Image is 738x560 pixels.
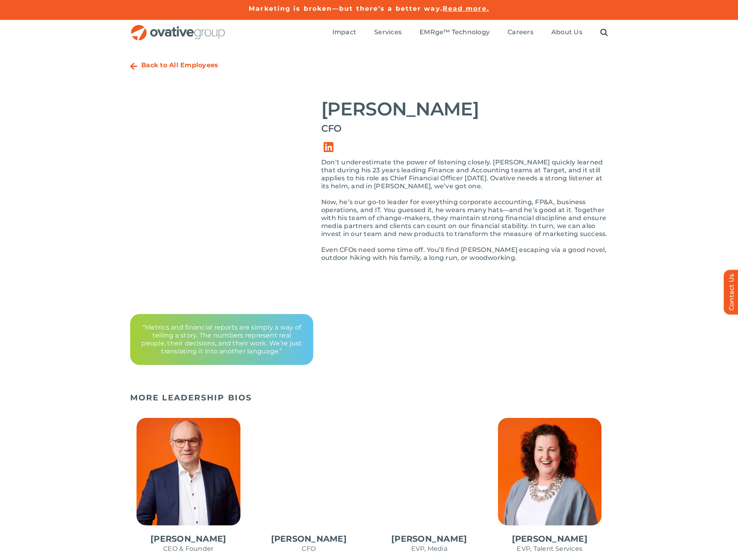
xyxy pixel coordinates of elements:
[321,158,608,190] p: Don’t underestimate the power of listening closely. [PERSON_NAME] quickly learned that during his...
[332,28,356,37] a: Impact
[332,20,608,45] nav: Menu
[130,87,313,306] img: large-05_SteveBenson_Ovative_Execs_32252
[140,324,304,355] p: “Metrics and financial reports are simply a way of telling a story. The numbers represent real pe...
[551,28,582,37] a: About Us
[374,28,402,36] span: Services
[508,28,533,36] span: Careers
[321,246,608,262] p: Even CFOs need some time off. You’ll find [PERSON_NAME] escaping via a good novel, outdoor hiking...
[130,24,226,31] a: OG_Full_horizontal_RGB
[321,123,608,134] h4: CFO
[141,61,218,69] a: Back to All Employees
[420,28,490,36] span: EMRge™ Technology
[321,99,608,119] h2: [PERSON_NAME]
[130,393,608,402] h5: MORE LEADERSHIP BIOS
[317,136,340,158] a: Link to https://www.linkedin.com/in/steve-benson-66a67961/
[508,28,533,37] a: Careers
[374,28,402,37] a: Services
[551,28,582,36] span: About Us
[600,28,608,37] a: Search
[420,28,490,37] a: EMRge™ Technology
[130,62,137,70] a: Link to https://ovative.com/about-us/people/
[321,198,608,238] p: Now, he’s our go-to leader for everything corporate accounting, FP&A, business operations, and IT...
[332,28,356,36] span: Impact
[249,5,443,12] a: Marketing is broken—but there’s a better way.
[443,5,489,12] a: Read more.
